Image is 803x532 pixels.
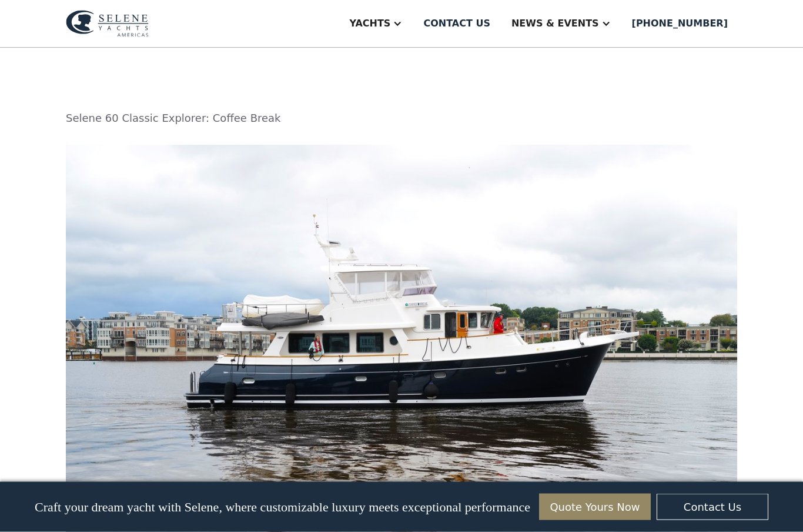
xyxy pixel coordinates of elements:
p: ‍ [66,85,737,101]
p: Craft your dream yacht with Selene, where customizable luxury meets exceptional performance [35,500,530,515]
div: News & EVENTS [511,16,599,31]
p: Selene 60 Classic Explorer: Coffee Break [66,111,737,127]
img: logo [66,10,149,37]
div: Yachts [349,16,390,31]
a: Quote Yours Now [539,494,651,520]
div: [PHONE_NUMBER] [632,16,728,31]
a: Contact Us [657,494,768,520]
div: Contact us [423,16,490,31]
